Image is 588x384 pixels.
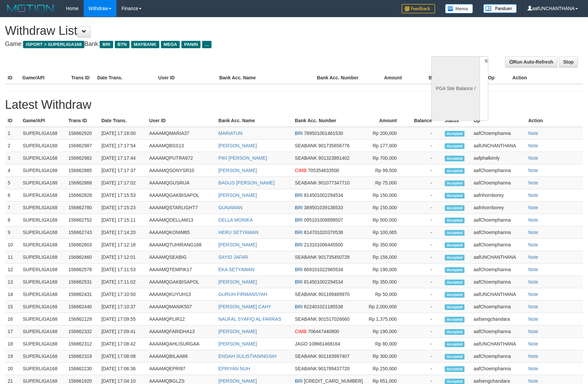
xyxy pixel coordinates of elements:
[407,214,442,226] td: -
[365,189,407,202] td: Rp 150,000
[295,292,317,297] span: SEABANK
[510,72,583,84] th: Action
[365,152,407,164] td: Rp 700,000
[365,202,407,214] td: Rp 150,000
[407,114,442,127] th: Balance
[66,288,99,301] td: 156862431
[219,155,267,161] a: PIKI [PERSON_NAME]
[99,263,147,276] td: [DATE] 17:11:53
[5,177,20,189] td: 5
[471,114,525,127] th: Op
[219,242,257,247] a: [PERSON_NAME]
[219,292,267,297] a: GURUH FIRMANSYAH
[66,338,99,350] td: 156862312
[295,131,303,136] span: BRI
[147,276,216,288] td: AAAAMQGAKBISAPOL
[528,230,538,235] a: Note
[5,72,20,84] th: ID
[407,276,442,288] td: -
[66,164,99,177] td: 156862885
[304,193,343,198] span: 814501002294534
[445,292,465,298] span: Accepted
[295,155,317,161] span: SEABANK
[407,127,442,140] td: -
[66,313,99,325] td: 156862129
[292,114,365,127] th: Bank Acc. Number
[528,131,538,136] a: Note
[304,230,343,235] span: 614701020370538
[295,205,303,210] span: BRI
[445,280,465,285] span: Accepted
[445,193,465,199] span: Accepted
[402,4,435,13] img: Feedback.jpg
[99,164,147,177] td: [DATE] 17:17:37
[99,350,147,363] td: [DATE] 17:08:08
[5,41,385,48] h4: Game: Bank:
[5,325,20,338] td: 17
[99,313,147,325] td: [DATE] 17:09:55
[20,239,66,251] td: SUPERLIGA168
[365,114,407,127] th: Amount
[219,143,257,148] a: [PERSON_NAME]
[5,263,20,276] td: 12
[471,239,525,251] td: aafChoemphanna
[5,226,20,239] td: 9
[445,304,465,310] span: Accepted
[20,127,66,140] td: SUPERLIGA168
[304,267,343,272] span: 669101022965534
[5,127,20,140] td: 1
[115,41,130,48] span: BTN
[219,267,255,272] a: EKA SETYAWAN
[471,140,525,152] td: aafUNCHANTHANA
[365,164,407,177] td: Rp 99,500
[318,354,349,359] span: 901183997407
[407,177,442,189] td: -
[471,177,525,189] td: aafChoemphanna
[147,313,216,325] td: AAAAMQPLIR12
[5,189,20,202] td: 6
[219,316,281,322] a: NAUFAL SYAFIQ AL FARRAS
[20,251,66,263] td: SUPERLIGA168
[528,329,538,334] a: Note
[365,363,407,375] td: Rp 250,000
[407,313,442,325] td: -
[66,127,99,140] td: 156862920
[471,313,525,325] td: aafsengchandara
[365,301,407,313] td: Rp 2,000,000
[318,254,349,260] span: 901735450728
[5,301,20,313] td: 15
[528,304,538,309] a: Note
[20,276,66,288] td: SUPERLIGA168
[525,114,583,127] th: Action
[295,279,303,285] span: BRI
[219,205,243,210] a: GUNAWAN
[20,72,69,84] th: Game/API
[219,304,271,309] a: [PERSON_NAME] CAHY
[304,217,343,223] span: 095101008899507
[471,301,525,313] td: aafChoemphanna
[445,341,465,347] span: Accepted
[365,263,407,276] td: Rp 190,000
[147,164,216,177] td: AAAAMQSONYSR10
[304,304,343,309] span: 622401021185538
[295,329,307,334] span: CIMB
[66,301,99,313] td: 156862440
[99,325,147,338] td: [DATE] 17:09:41
[295,242,303,247] span: BRI
[99,276,147,288] td: [DATE] 17:11:02
[407,152,442,164] td: -
[219,230,259,235] a: HERU SETYAWAN
[147,152,216,164] td: AAAAMQPUTRA972
[99,301,147,313] td: [DATE] 17:10:37
[5,164,20,177] td: 4
[365,239,407,251] td: Rp 350,000
[445,329,465,335] span: Accepted
[20,325,66,338] td: SUPERLIGA168
[219,168,257,173] a: [PERSON_NAME]
[407,239,442,251] td: -
[295,304,303,309] span: BRI
[20,363,66,375] td: SUPERLIGA168
[147,189,216,202] td: AAAAMQGAKBISAPOL
[100,41,113,48] span: BRI
[471,189,525,202] td: aafnhornborey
